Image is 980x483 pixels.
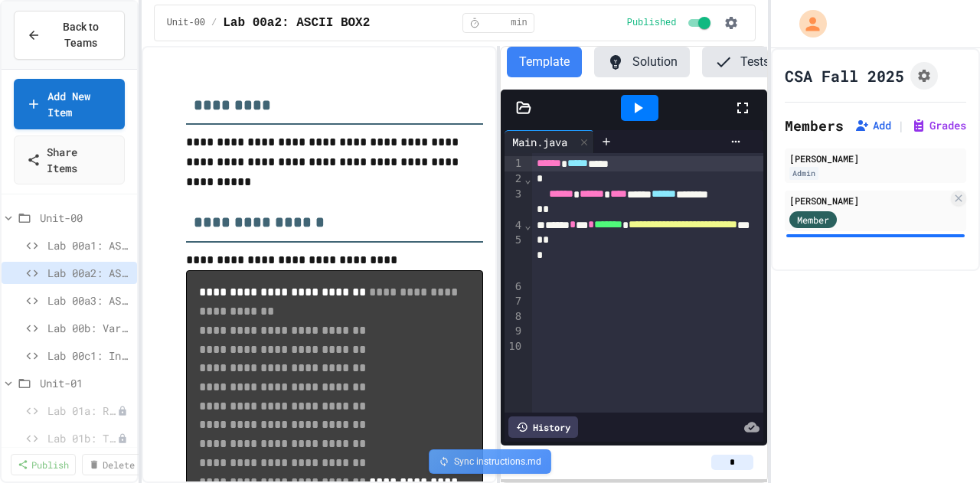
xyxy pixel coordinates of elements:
span: Unit-01 [40,375,131,391]
button: Tests [702,47,782,77]
h1: CSA Fall 2025 [785,65,904,86]
button: Template [507,47,582,77]
span: Fold line [524,219,531,231]
div: Admin [789,167,818,180]
span: Published [627,17,677,29]
span: Lab 01a: Rectangle Trap [47,403,117,419]
div: Main.java [505,130,594,153]
span: | [897,116,905,135]
span: / [211,17,217,29]
button: Solution [594,47,690,77]
span: Lab 00a2: ASCII BOX2 [223,14,370,32]
a: Add New Item [14,79,125,129]
a: Delete [82,454,142,475]
div: 8 [505,309,524,325]
span: Unit-00 [167,17,205,29]
div: 4 [505,218,524,233]
div: 2 [505,171,524,187]
button: Grades [911,118,966,133]
span: Lab 00a3: ASCII ART [47,292,131,308]
h2: Members [785,115,844,136]
div: History [508,416,578,438]
a: Publish [11,454,76,475]
iframe: chat widget [916,422,965,468]
span: Unit-00 [40,210,131,226]
div: Sync instructions.md [429,449,551,474]
span: Lab 00c1: Input [47,348,131,364]
div: Unpublished [117,406,128,416]
div: Unpublished [117,433,128,444]
div: 5 [505,233,524,279]
button: Back to Teams [14,11,125,60]
a: Share Items [14,135,125,184]
div: 10 [505,339,524,354]
div: 7 [505,294,524,309]
span: Lab 01b: Trapezoid Area [47,430,117,446]
div: My Account [783,6,831,41]
span: Lab 00a2: ASCII BOX2 [47,265,131,281]
div: [PERSON_NAME] [789,194,948,207]
span: min [511,17,528,29]
div: 9 [505,324,524,339]
div: 1 [505,156,524,171]
span: Member [797,213,829,227]
span: Lab 00b: Variables [47,320,131,336]
span: Fold line [524,173,531,185]
div: [PERSON_NAME] [789,152,962,165]
div: Main.java [505,134,575,150]
button: Add [854,118,891,133]
span: Back to Teams [50,19,112,51]
button: Assignment Settings [910,62,938,90]
div: 6 [505,279,524,295]
div: 3 [505,187,524,218]
div: Content is published and visible to students [627,14,714,32]
span: Lab 00a1: ASCII BOX [47,237,131,253]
